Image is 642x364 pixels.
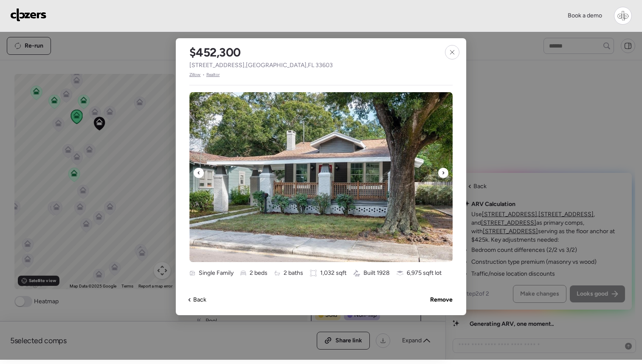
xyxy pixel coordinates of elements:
span: Built 1928 [363,269,390,277]
h2: $452,300 [189,45,241,59]
span: 1,032 sqft [320,269,346,277]
span: 2 baths [284,269,303,277]
span: Zillow [189,71,201,78]
span: [STREET_ADDRESS] , [GEOGRAPHIC_DATA] , FL 33603 [189,61,333,70]
span: Back [193,296,206,304]
span: • [203,71,205,78]
span: Realtor [206,71,220,78]
span: 2 beds [250,269,267,277]
span: Book a demo [568,12,602,19]
span: Single Family [199,269,234,277]
span: Remove [430,296,453,304]
span: 6,975 sqft lot [407,269,442,277]
img: Logo [10,8,47,22]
